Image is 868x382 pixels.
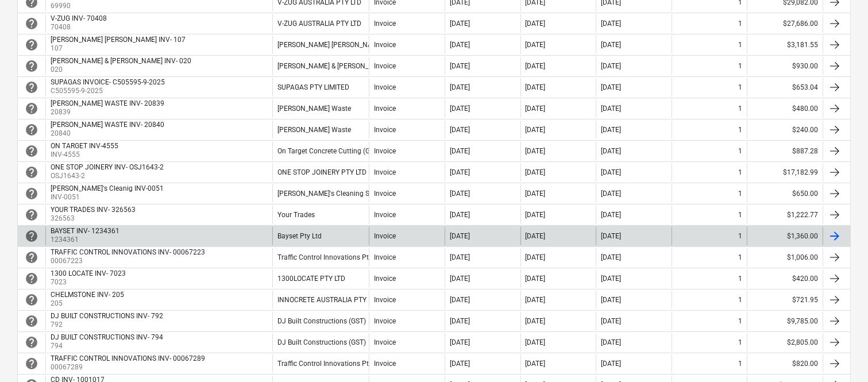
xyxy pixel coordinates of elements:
div: Invoice [374,296,396,304]
p: 205 [51,299,126,308]
div: Invoice [374,147,396,155]
div: [PERSON_NAME] WASTE INV- 20840 [51,121,164,129]
div: Invoice [374,253,396,261]
span: help [25,165,38,179]
div: 1 [738,147,742,155]
div: $1,360.00 [747,227,823,245]
div: 1300 LOCATE INV- 7023 [51,269,126,277]
div: 1 [738,211,742,219]
div: [PERSON_NAME] [PERSON_NAME] INV- 107 [51,36,186,44]
div: Invoice is waiting for an approval [25,357,38,371]
div: Invoice is waiting for an approval [25,229,38,243]
div: [DATE] [526,275,546,283]
div: [PERSON_NAME]'s Cleaning Service [277,190,387,198]
div: [DATE] [450,232,470,240]
div: Invoice is waiting for an approval [25,314,38,328]
div: [DATE] [526,41,546,49]
div: [DATE] [526,296,546,304]
div: $653.04 [747,78,823,97]
div: DJ BUILT CONSTRUCTIONS INV- 792 [51,312,163,320]
div: 1 [738,41,742,49]
div: Invoice [374,232,396,240]
div: [DATE] [450,168,470,176]
div: [DATE] [526,20,546,28]
p: 7023 [51,277,128,287]
div: ON TARGET INV-4555 [51,142,118,150]
span: help [25,314,38,328]
div: [DATE] [601,232,621,240]
div: [DATE] [601,296,621,304]
div: Bayset Pty Ltd [277,232,322,240]
div: Invoice [374,317,396,325]
div: 1 [738,20,742,28]
div: 1 [738,168,742,176]
div: [DATE] [601,253,621,261]
p: 00067223 [51,256,207,266]
div: 1 [738,275,742,283]
div: Invoice [374,83,396,91]
div: 1 [738,126,742,134]
span: help [25,229,38,243]
div: [PERSON_NAME] Waste [277,126,351,134]
span: help [25,38,38,52]
div: [DATE] [526,253,546,261]
div: [DATE] [601,62,621,70]
div: BAYSET INV- 1234361 [51,227,119,235]
div: [DATE] [526,126,546,134]
div: 1 [738,253,742,261]
div: V-ZUG AUSTRALIA PTY LTD [277,20,361,28]
div: [DATE] [450,275,470,283]
p: INV-0051 [51,192,166,202]
span: help [25,293,38,307]
p: 107 [51,44,188,53]
div: Invoice [374,338,396,346]
span: help [25,17,38,30]
div: 1 [738,232,742,240]
div: 1 [738,360,742,368]
div: [PERSON_NAME] WASTE INV- 20839 [51,99,164,107]
div: $17,182.99 [747,163,823,182]
div: Invoice is waiting for an approval [25,38,38,52]
div: Invoice is waiting for an approval [25,123,38,137]
div: Invoice [374,41,396,49]
div: Invoice [374,105,396,113]
p: 20839 [51,107,167,117]
div: Invoice is waiting for an approval [25,144,38,158]
div: 1 [738,83,742,91]
p: 69990 [51,1,109,11]
div: [DATE] [526,147,546,155]
div: [DATE] [526,338,546,346]
div: DJ Built Constructions (GST) [277,338,366,346]
span: help [25,208,38,222]
div: [DATE] [450,105,470,113]
div: 1 [738,338,742,346]
span: help [25,59,38,73]
div: 1 [738,105,742,113]
div: [PERSON_NAME] Waste [277,105,351,113]
div: On Target Concrete Cutting (GST) [277,147,380,155]
span: help [25,80,38,94]
div: Invoice [374,360,396,368]
div: SUPAGAS INVOICE- C505595-9-2025 [51,78,165,86]
div: $820.00 [747,354,823,373]
div: Invoice [374,20,396,28]
div: [DATE] [450,190,470,198]
span: help [25,187,38,200]
div: 1 [738,317,742,325]
div: [DATE] [601,41,621,49]
div: Invoice [374,62,396,70]
div: [DATE] [450,211,470,219]
div: V-ZUG INV- 70408 [51,14,107,22]
div: [DATE] [526,83,546,91]
div: Traffic Control Innovations Pty Ltd [277,360,384,368]
div: $240.00 [747,121,823,139]
div: [DATE] [450,126,470,134]
p: 1234361 [51,235,122,245]
div: [DATE] [601,338,621,346]
div: [DATE] [526,62,546,70]
p: 794 [51,341,165,351]
div: [DATE] [450,317,470,325]
div: [DATE] [601,275,621,283]
div: [DATE] [450,41,470,49]
div: [PERSON_NAME] [PERSON_NAME] [277,41,384,49]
